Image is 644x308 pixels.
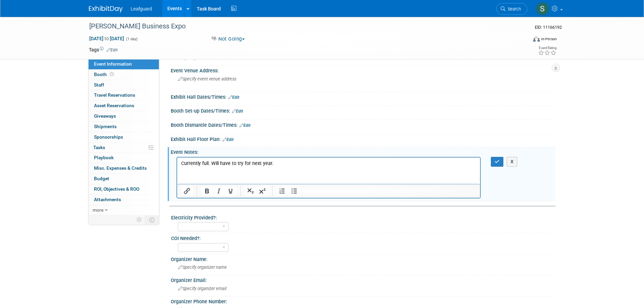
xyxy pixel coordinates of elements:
[225,186,236,196] button: Underline
[538,46,556,50] div: Event Rating
[94,113,116,119] span: Giveaways
[239,123,251,128] a: Edit
[93,145,105,150] span: Tasks
[109,72,115,77] span: Booth not reserved yet
[178,286,226,291] span: Specify organizer email
[213,186,224,196] button: Italic
[277,186,288,196] button: Numbered list
[103,36,110,41] span: to
[145,215,159,224] td: Toggle Event Tabs
[181,186,193,196] button: Insert/edit link
[171,106,555,115] div: Booth Set-up Dates/Times:
[245,186,256,196] button: Subscript
[171,254,555,263] div: Organizer Name:
[178,76,236,81] span: Specify event venue address
[94,72,115,77] span: Booth
[288,186,300,196] button: Bullet list
[94,61,132,67] span: Event Information
[89,153,159,163] a: Playbook
[171,120,555,129] div: Booth Dismantle Dates/Times:
[94,176,109,181] span: Budget
[536,2,549,15] img: Stephanie Luke
[89,132,159,142] a: Sponsorships
[171,275,555,284] div: Organizer Email:
[89,46,118,53] td: Tags
[94,186,139,192] span: ROI, Objectives & ROO
[222,137,234,142] a: Edit
[541,37,557,42] div: In-Person
[89,101,159,111] a: Asset Reservations
[89,195,159,205] a: Attachments
[505,6,521,11] span: Search
[507,157,518,167] button: X
[171,134,555,143] div: Exhibit Hall Floor Plan:
[228,95,239,100] a: Edit
[89,174,159,184] a: Budget
[533,36,540,42] img: Format-Inperson.png
[535,25,562,30] span: Event ID: 11166192
[89,184,159,194] a: ROI, Objectives & ROO
[134,215,145,224] td: Personalize Event Tab Strip
[89,35,124,42] span: [DATE] [DATE]
[89,90,159,100] a: Travel Reservations
[89,59,159,69] a: Event Information
[87,20,517,32] div: [PERSON_NAME] Business Expo
[89,163,159,173] a: Misc. Expenses & Credits
[94,82,104,88] span: Staff
[94,103,134,108] span: Asset Reservations
[487,35,557,45] div: Event Format
[89,80,159,90] a: Staff
[232,109,243,114] a: Edit
[89,70,159,80] a: Booth
[208,35,247,43] button: Not Going
[257,186,268,196] button: Superscript
[89,6,123,13] img: ExhibitDay
[94,134,123,140] span: Sponsorships
[106,48,118,52] a: Edit
[171,213,552,221] div: Electricity Provided?:
[171,147,555,156] div: Event Notes:
[94,92,135,98] span: Travel Reservations
[89,205,159,215] a: more
[89,143,159,153] a: Tasks
[89,111,159,121] a: Giveaways
[94,155,114,160] span: Playbook
[94,165,147,171] span: Misc. Expenses & Credits
[94,124,117,129] span: Shipments
[177,158,480,184] iframe: Rich Text Area
[171,92,555,101] div: Exhibit Hall Dates/Times:
[89,122,159,132] a: Shipments
[496,3,527,15] a: Search
[201,186,213,196] button: Bold
[171,233,552,242] div: COI Needed?:
[171,297,555,305] div: Organizer Phone Number:
[171,66,555,74] div: Event Venue Address:
[131,6,152,11] span: Leafguard
[178,265,227,270] span: Specify organizer name
[94,197,121,202] span: Attachments
[93,207,103,213] span: more
[125,37,138,41] span: (1 day)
